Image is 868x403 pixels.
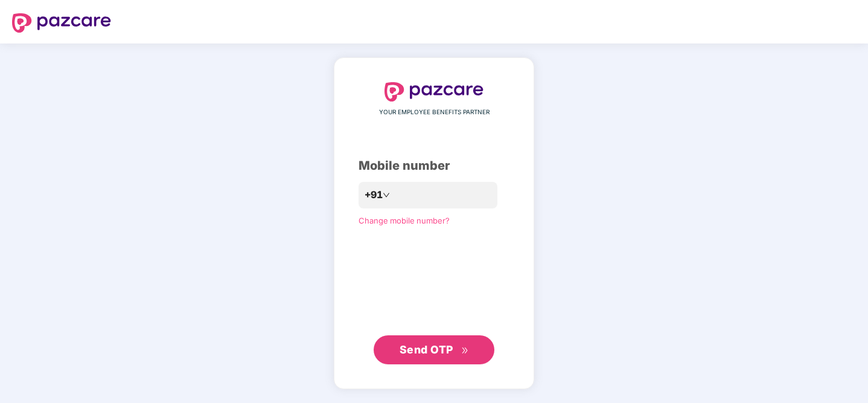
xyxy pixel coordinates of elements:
[461,347,469,355] span: double-right
[383,192,390,199] span: down
[12,13,111,33] img: logo
[374,335,494,364] button: Send OTPdouble-right
[400,343,453,356] span: Send OTP
[359,156,509,175] div: Mobile number
[365,187,383,202] span: +91
[359,216,450,225] a: Change mobile number?
[379,108,490,117] span: YOUR EMPLOYEE BENEFITS PARTNER
[385,82,483,102] img: logo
